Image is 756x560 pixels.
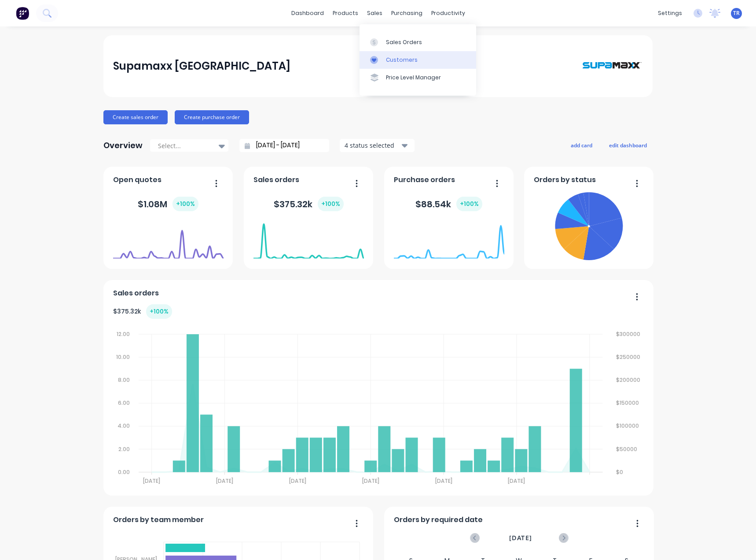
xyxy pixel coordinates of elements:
[113,515,204,525] span: Orders by team member
[362,477,379,485] tspan: [DATE]
[118,399,130,407] tspan: 6.00
[565,139,598,151] button: add card
[118,445,130,453] tspan: 2.00
[415,197,482,211] div: $ 88.54k
[435,477,452,485] tspan: [DATE]
[456,197,482,211] div: + 100 %
[138,197,198,211] div: $ 1.08M
[617,422,640,430] tspan: $100000
[118,468,130,476] tspan: 0.00
[253,175,299,185] span: Sales orders
[386,56,418,64] div: Customers
[363,7,387,20] div: sales
[328,7,363,20] div: products
[103,137,143,154] div: Overview
[274,197,344,211] div: $ 375.32k
[360,69,476,86] a: Price Level Manager
[387,7,427,20] div: purchasing
[617,468,624,476] tspan: $0
[509,533,532,543] span: [DATE]
[617,445,638,453] tspan: $50000
[318,197,344,211] div: + 100 %
[345,141,400,150] div: 4 status selected
[117,422,130,430] tspan: 4.00
[427,7,470,20] div: productivity
[653,7,686,20] div: settings
[360,33,476,51] a: Sales Orders
[733,9,740,17] span: TR
[534,175,596,185] span: Orders by status
[617,399,640,407] tspan: $150000
[216,477,233,485] tspan: [DATE]
[113,175,161,185] span: Open quotes
[287,7,328,20] a: dashboard
[113,304,172,319] div: $ 375.32k
[117,330,130,338] tspan: 12.00
[16,7,29,20] img: Factory
[340,139,415,152] button: 4 status selected
[118,376,130,384] tspan: 8.00
[617,353,641,361] tspan: $250000
[581,44,643,88] img: Supamaxx Australia
[113,57,290,75] div: Supamaxx [GEOGRAPHIC_DATA]
[116,353,130,361] tspan: 10.00
[386,74,441,82] div: Price Level Manager
[394,175,455,185] span: Purchase orders
[617,330,641,338] tspan: $300000
[386,38,422,46] div: Sales Orders
[394,515,483,525] span: Orders by required date
[603,139,653,151] button: edit dashboard
[360,51,476,69] a: Customers
[103,110,168,124] button: Create sales order
[508,477,525,485] tspan: [DATE]
[146,304,172,319] div: + 100 %
[172,197,198,211] div: + 100 %
[289,477,306,485] tspan: [DATE]
[175,110,249,124] button: Create purchase order
[617,376,641,384] tspan: $200000
[143,477,160,485] tspan: [DATE]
